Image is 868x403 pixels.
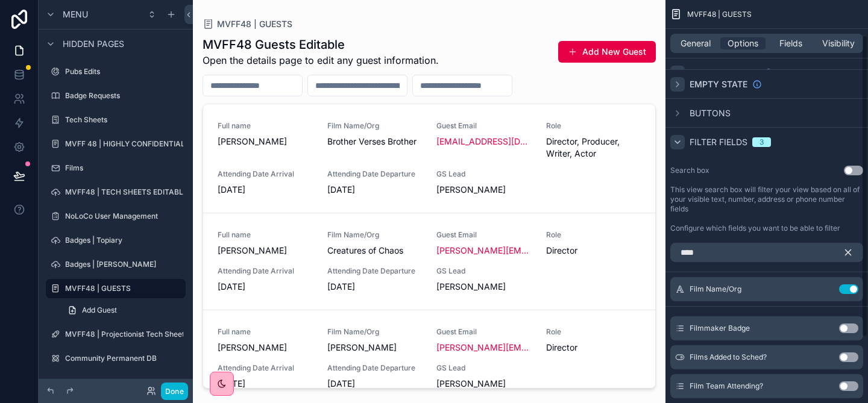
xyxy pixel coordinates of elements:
a: Badges | [PERSON_NAME] [46,255,186,274]
span: Filter fields [690,136,747,148]
span: Options [728,37,758,49]
span: Role [546,230,641,240]
span: [DATE] [327,281,423,293]
a: MVFF48 | Projectionist Tech Sheet [46,325,186,344]
span: [PERSON_NAME] [327,342,423,354]
span: Full name [218,121,313,131]
span: [DATE] [218,281,313,293]
a: Films [46,158,186,178]
h1: MVFF48 Guests Editable [203,36,439,53]
span: Film Name/Org [690,284,741,294]
a: Add Guest [60,301,186,320]
span: Add Guest [82,305,117,315]
a: [EMAIL_ADDRESS][DOMAIN_NAME] [436,136,532,148]
span: [PERSON_NAME] [436,378,506,390]
span: Full name [218,230,313,240]
span: Role [546,121,641,131]
span: Filmmaker Badge [690,323,750,333]
span: Attending Date Departure [327,363,423,373]
span: [PERSON_NAME] [218,136,313,148]
span: [DATE] [218,378,313,390]
span: [DATE] [218,184,313,196]
label: NoLoCo User Management [65,211,183,221]
span: Attending Date Arrival [218,169,313,179]
a: Full name[PERSON_NAME]Film Name/OrgCreatures of ChaosGuest Email[PERSON_NAME][EMAIL_ADDRESS][DOMA... [203,213,655,310]
label: Community Permanent DB [65,354,183,363]
label: This view search box will filter your view based on all of your visible text, number, address or ... [670,185,863,214]
a: MVFF48 | GUESTS [46,279,186,298]
button: Done [161,383,188,400]
span: [DATE] [327,378,423,390]
label: Configure which fields you want to be able to filter [670,223,840,233]
span: Visibility [822,37,855,49]
label: Badges | Topiary [65,236,183,245]
label: Badge Requests [65,91,183,101]
a: Tech Sheets [46,110,186,130]
a: [PERSON_NAME][EMAIL_ADDRESS][DOMAIN_NAME] [436,342,532,354]
span: Fields [779,37,802,49]
span: GS Lead [436,266,532,276]
span: General [681,37,711,49]
span: MVFF48 | GUESTS [217,18,292,30]
a: Pubs Edits [46,62,186,81]
span: GS Lead [436,169,532,179]
span: Guest Email [436,230,532,240]
span: Attending Date Departure [327,169,423,179]
span: GS Lead [436,363,532,373]
span: Open the details page to edit any guest information. [203,53,439,67]
span: Creatures of Chaos [327,245,423,257]
label: Tech Sheets [65,115,183,125]
a: MVFF 48 | HIGHLY CONFIDENTIAL | COMPLETE DATA [46,134,186,154]
span: [DATE] [327,184,423,196]
a: Badges | Topiary [46,231,186,250]
span: Empty state [690,78,747,90]
span: [PERSON_NAME] [218,342,313,354]
span: Director, Producer, Writer, Actor [546,136,641,160]
label: Badges | [PERSON_NAME] [65,260,183,269]
span: [PERSON_NAME] [436,281,506,293]
a: NoLoCo User Management [46,207,186,226]
a: Badge Requests [46,86,186,105]
a: [PERSON_NAME][EMAIL_ADDRESS][DOMAIN_NAME] [436,245,532,257]
span: Attending Date Arrival [218,363,313,373]
div: 3 [759,137,764,147]
span: Film Name/Org [327,327,423,337]
span: Buttons [690,107,731,119]
span: Guest Email [436,327,532,337]
span: Brother Verses Brother [327,136,423,148]
label: Pubs Edits [65,67,183,77]
label: MVFF48 | GUESTS [65,284,178,293]
span: MVFF48 | GUESTS [687,10,752,19]
span: Role [546,327,641,337]
span: Film Team Attending? [690,381,763,391]
span: Full name [218,327,313,337]
span: Film Name/Org [327,230,423,240]
span: Hidden pages [63,38,124,50]
span: [PERSON_NAME] [436,184,506,196]
a: MVFF48 | GUESTS [203,18,292,30]
span: Sort And Limit [690,67,759,79]
span: Film Name/Org [327,121,423,131]
span: Menu [63,8,88,20]
span: Guest Email [436,121,532,131]
label: Films [65,163,183,173]
label: Search box [670,166,709,175]
span: Attending Date Arrival [218,266,313,276]
a: Community Permanent DB [46,349,186,368]
span: [PERSON_NAME] [218,245,313,257]
a: Full name[PERSON_NAME]Film Name/OrgBrother Verses BrotherGuest Email[EMAIL_ADDRESS][DOMAIN_NAME]R... [203,104,655,213]
span: Director [546,342,641,354]
label: MVFF 48 | HIGHLY CONFIDENTIAL | COMPLETE DATA [65,139,253,149]
label: MVFF48 | TECH SHEETS EDITABLE [65,187,187,197]
span: Director [546,245,641,257]
button: Add New Guest [558,41,656,63]
span: Films Added to Sched? [690,352,767,362]
span: Attending Date Departure [327,266,423,276]
label: MVFF48 | Projectionist Tech Sheet [65,330,184,339]
a: MVFF48 | TECH SHEETS EDITABLE [46,183,186,202]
